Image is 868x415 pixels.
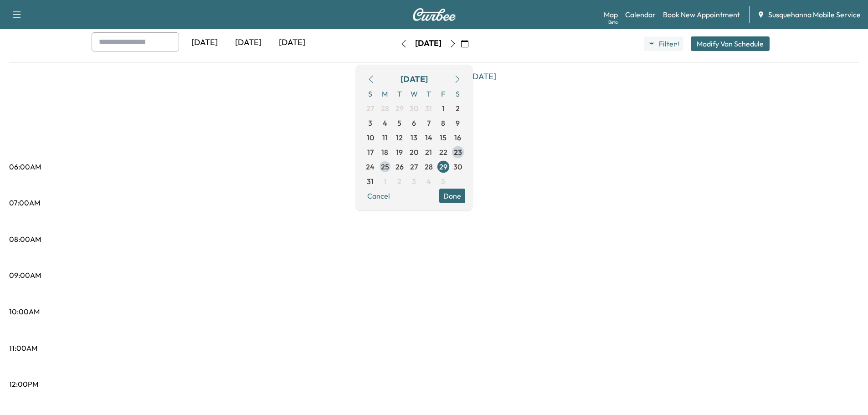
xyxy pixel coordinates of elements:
[383,118,387,128] span: 4
[392,87,407,101] span: T
[410,103,418,114] span: 30
[441,118,445,128] span: 8
[270,32,314,53] div: [DATE]
[381,147,388,158] span: 18
[401,73,428,86] div: [DATE]
[397,118,401,128] span: 5
[396,132,403,143] span: 12
[9,343,37,354] p: 11:00AM
[367,147,374,158] span: 17
[644,36,683,51] button: Filter●1
[439,147,447,158] span: 22
[439,189,465,203] button: Done
[604,9,618,20] a: MapBeta
[368,118,372,128] span: 3
[363,87,378,101] span: S
[9,234,41,245] p: 08:00AM
[451,87,465,101] span: S
[366,161,375,172] span: 24
[678,40,679,47] span: 1
[396,147,403,158] span: 19
[454,132,461,143] span: 16
[415,38,442,49] div: [DATE]
[412,118,416,128] span: 6
[378,87,392,101] span: M
[410,147,418,158] span: 20
[9,197,40,208] p: 07:00AM
[9,161,41,172] p: 06:00AM
[9,270,41,281] p: 09:00AM
[442,103,445,114] span: 1
[663,9,740,20] a: Book New Appointment
[691,36,770,51] button: Modify Van Schedule
[768,9,861,20] span: Susquehanna Mobile Service
[440,132,447,143] span: 15
[426,176,431,187] span: 4
[425,103,432,114] span: 31
[456,103,460,114] span: 2
[381,103,389,114] span: 28
[382,132,388,143] span: 11
[412,176,416,187] span: 3
[384,176,386,187] span: 1
[425,161,433,172] span: 28
[608,19,618,26] div: Beta
[367,132,374,143] span: 10
[441,176,445,187] span: 5
[367,176,374,187] span: 31
[410,161,418,172] span: 27
[439,161,447,172] span: 29
[395,103,404,114] span: 29
[9,306,40,317] p: 10:00AM
[456,118,460,128] span: 9
[421,87,436,101] span: T
[425,132,432,143] span: 14
[425,147,432,158] span: 21
[381,161,389,172] span: 25
[454,147,462,158] span: 23
[625,9,656,20] a: Calendar
[226,32,270,53] div: [DATE]
[397,176,401,187] span: 2
[659,38,675,49] span: Filter
[407,87,421,101] span: W
[363,189,394,203] button: Cancel
[395,161,404,172] span: 26
[183,32,226,53] div: [DATE]
[366,103,374,114] span: 27
[436,87,451,101] span: F
[453,161,462,172] span: 30
[412,8,456,21] img: Curbee Logo
[427,118,431,128] span: 7
[411,132,417,143] span: 13
[9,379,38,389] p: 12:00PM
[675,41,677,46] span: ●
